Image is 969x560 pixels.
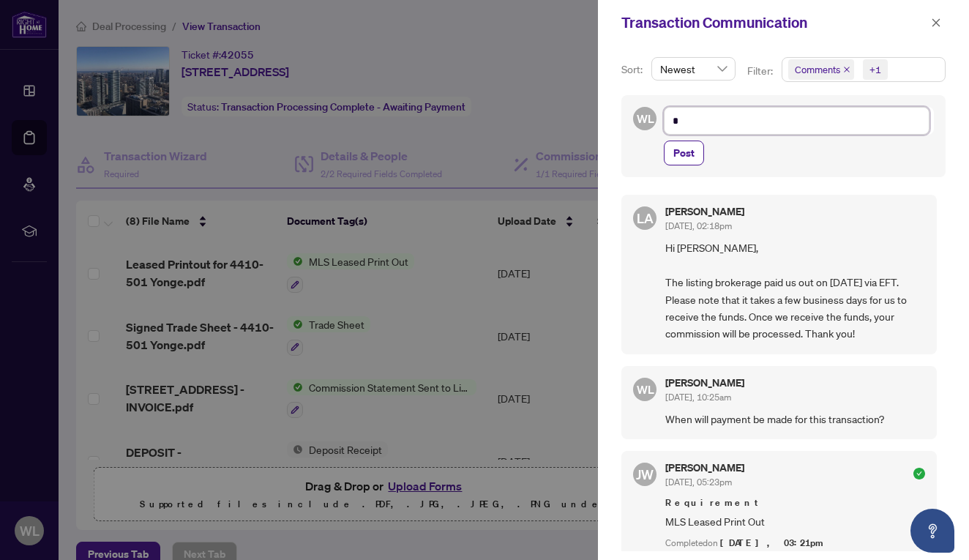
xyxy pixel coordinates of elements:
span: Requirement [665,496,925,510]
span: close [931,18,941,28]
div: +1 [869,62,881,77]
span: Newest [660,58,727,80]
span: [DATE], 05:23pm [665,477,732,488]
span: Comments [795,62,840,77]
p: Filter: [747,63,775,79]
h5: [PERSON_NAME] [665,463,744,473]
p: Sort: [621,61,646,78]
button: Open asap [910,509,954,553]
span: WL [636,380,654,398]
div: Transaction Communication [621,12,927,34]
span: [DATE], 10:25am [665,392,731,403]
span: WL [636,110,654,128]
span: LA [637,208,654,228]
span: MLS Leased Print Out [665,513,925,530]
span: Post [673,141,695,165]
span: Hi [PERSON_NAME], The listing brokerage paid us out on [DATE] via EFT. Please note that it takes ... [665,239,925,342]
span: [DATE], 02:18pm [665,220,732,231]
span: JW [636,464,654,485]
h5: [PERSON_NAME] [665,206,744,217]
button: Post [664,141,704,165]
h5: [PERSON_NAME] [665,378,744,388]
span: check-circle [913,468,925,479]
span: Comments [788,59,854,80]
div: Completed on [665,537,925,550]
span: close [843,66,850,73]
span: When will payment be made for this transaction? [665,411,925,428]
span: [DATE], 03:21pm [720,537,826,549]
